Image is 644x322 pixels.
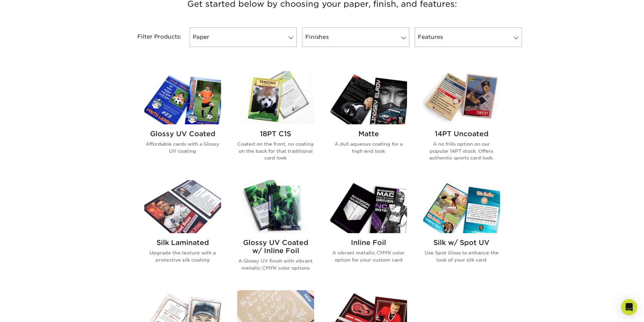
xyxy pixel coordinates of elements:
[144,71,221,124] img: Glossy UV Coated Trading Cards
[423,180,500,233] img: Silk w/ Spot UV Trading Cards
[144,249,221,263] p: Upgrade the texture with a protective silk coating
[237,71,314,172] a: 18PT C1S Trading Cards 18PT C1S Coated on the front, no coating on the back for that traditional ...
[237,180,314,233] img: Glossy UV Coated w/ Inline Foil Trading Cards
[119,27,187,47] div: Filter Products:
[190,27,297,47] a: Paper
[302,27,409,47] a: Finishes
[144,239,221,247] h2: Silk Laminated
[237,130,314,138] h2: 18PT C1S
[237,141,314,161] p: Coated on the front, no coating on the back for that traditional card look
[330,71,407,124] img: Matte Trading Cards
[415,27,522,47] a: Features
[330,180,407,233] img: Inline Foil Trading Cards
[297,290,314,311] img: New Product
[621,299,637,315] div: Open Intercom Messenger
[423,239,500,247] h2: Silk w/ Spot UV
[330,249,407,263] p: A vibrant metallic CMYK color option for your custom card
[237,71,314,124] img: 18PT C1S Trading Cards
[330,141,407,154] p: A dull aqueous coating for a high end look
[423,71,500,124] img: 14PT Uncoated Trading Cards
[330,239,407,247] h2: Inline Foil
[330,130,407,138] h2: Matte
[423,141,500,161] p: A no frills option on our popular 14PT stock. Offers authentic sports card look.
[237,239,314,255] h2: Glossy UV Coated w/ Inline Foil
[423,249,500,263] p: Use Spot Gloss to enhance the look of your silk card
[423,71,500,172] a: 14PT Uncoated Trading Cards 14PT Uncoated A no frills option on our popular 14PT stock. Offers au...
[144,180,221,282] a: Silk Laminated Trading Cards Silk Laminated Upgrade the texture with a protective silk coating
[144,71,221,172] a: Glossy UV Coated Trading Cards Glossy UV Coated Affordable cards with a Glossy UV coating
[423,130,500,138] h2: 14PT Uncoated
[330,180,407,282] a: Inline Foil Trading Cards Inline Foil A vibrant metallic CMYK color option for your custom card
[330,71,407,172] a: Matte Trading Cards Matte A dull aqueous coating for a high end look
[144,180,221,233] img: Silk Laminated Trading Cards
[144,141,221,154] p: Affordable cards with a Glossy UV coating
[144,130,221,138] h2: Glossy UV Coated
[423,180,500,282] a: Silk w/ Spot UV Trading Cards Silk w/ Spot UV Use Spot Gloss to enhance the look of your silk card
[237,180,314,282] a: Glossy UV Coated w/ Inline Foil Trading Cards Glossy UV Coated w/ Inline Foil A Glossy UV finish ...
[237,257,314,271] p: A Glossy UV finish with vibrant metallic CMYK color options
